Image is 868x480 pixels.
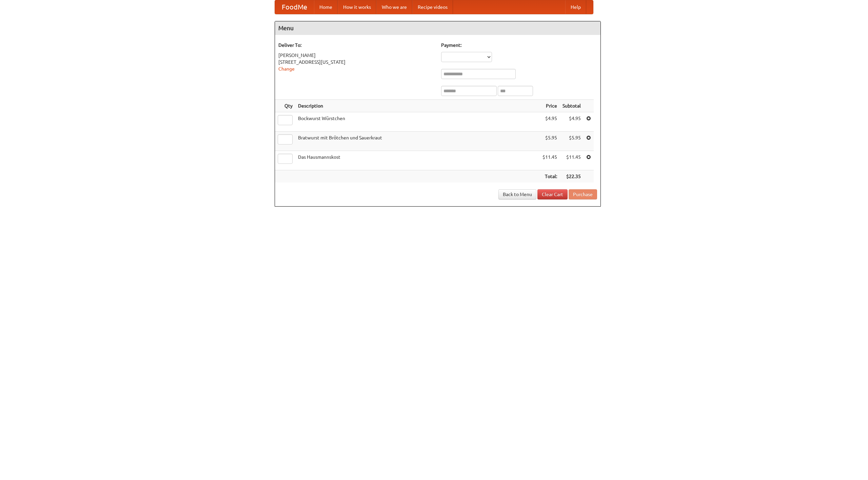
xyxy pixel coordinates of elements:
[295,132,540,151] td: Bratwurst mit Brötchen und Sauerkraut
[295,112,540,132] td: Bockwurst Würstchen
[498,189,536,199] a: Back to Menu
[565,0,586,14] a: Help
[295,100,540,112] th: Description
[278,66,295,72] a: Change
[540,170,560,183] th: Total:
[275,21,600,35] h4: Menu
[338,0,376,14] a: How it works
[540,112,560,132] td: $4.95
[560,151,584,170] td: $11.45
[441,42,597,49] h5: Payment:
[376,0,412,14] a: Who we are
[314,0,338,14] a: Home
[560,100,584,112] th: Subtotal
[278,52,434,59] div: [PERSON_NAME]
[295,151,540,170] td: Das Hausmannskost
[540,100,560,112] th: Price
[278,59,434,65] div: [STREET_ADDRESS][US_STATE]
[540,151,560,170] td: $11.45
[537,189,568,199] a: Clear Cart
[560,132,584,151] td: $5.95
[560,170,584,183] th: $22.35
[560,112,584,132] td: $4.95
[412,0,453,14] a: Recipe videos
[275,0,314,14] a: FoodMe
[540,132,560,151] td: $5.95
[278,42,434,49] h5: Deliver To:
[569,189,597,199] button: Purchase
[275,100,295,112] th: Qty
